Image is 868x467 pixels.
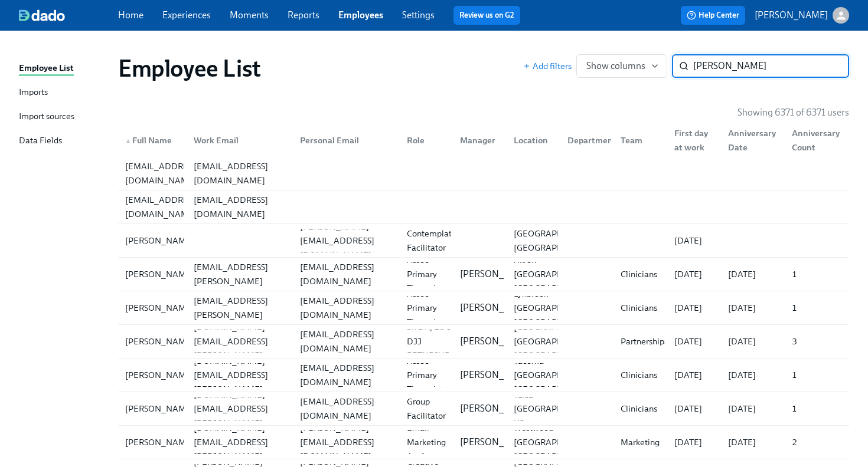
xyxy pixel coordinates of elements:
a: dado [19,9,118,21]
a: Imports [19,85,109,100]
div: SR DR, Ed & DJJ PRTNRSHPS [402,320,459,363]
div: Marketing [616,435,665,449]
a: Reports [288,9,319,21]
div: [GEOGRAPHIC_DATA], [GEOGRAPHIC_DATA] [509,226,608,255]
div: [EMAIL_ADDRESS][DOMAIN_NAME] [120,159,204,188]
div: Full Name [120,133,184,147]
div: Assoc Primary Therapist [402,253,451,295]
div: [DATE] [670,301,719,315]
div: [PERSON_NAME][PERSON_NAME][DOMAIN_NAME][EMAIL_ADDRESS][PERSON_NAME][DOMAIN_NAME][PERSON_NAME][EMA... [118,426,849,459]
div: 1 [787,301,847,315]
div: Team [616,133,665,147]
div: Personal Email [295,133,397,147]
div: Tulsa [GEOGRAPHIC_DATA] US [509,387,605,430]
a: Moments [230,9,269,21]
div: Personal Email [291,129,397,152]
p: [PERSON_NAME] [460,335,533,348]
div: [DATE] [723,301,783,315]
div: [DATE] [723,334,783,348]
div: Contemplative Facilitator [402,226,468,255]
div: [EMAIL_ADDRESS][DOMAIN_NAME] [295,294,397,322]
p: Showing 6371 of 6371 users [738,106,849,119]
div: [PERSON_NAME] [120,402,199,416]
div: [EMAIL_ADDRESS][DOMAIN_NAME] [295,361,397,389]
div: [EMAIL_ADDRESS][DOMAIN_NAME] [295,394,397,423]
div: Clinicians [616,368,665,382]
div: Imports [19,85,48,100]
div: [PERSON_NAME][DOMAIN_NAME][EMAIL_ADDRESS][PERSON_NAME][DOMAIN_NAME] [189,340,291,410]
a: Employee List [19,61,109,76]
div: [GEOGRAPHIC_DATA] [GEOGRAPHIC_DATA] [GEOGRAPHIC_DATA] [509,320,605,363]
div: 1 [787,267,847,281]
div: Assoc Primary Therapist [402,287,451,329]
div: [PERSON_NAME] [120,368,199,382]
div: Anniversary Date [719,129,783,152]
div: 2 [787,435,847,449]
a: Experiences [162,9,211,21]
div: Anniversary Count [782,129,847,152]
div: Anniversary Date [723,126,783,154]
div: [PERSON_NAME] [120,435,199,449]
div: Manager [455,133,504,147]
div: Group Facilitator [402,394,451,423]
div: [DATE] [670,402,719,416]
a: Import sources [19,110,109,124]
div: [PERSON_NAME][PERSON_NAME][EMAIL_ADDRESS][PERSON_NAME][DOMAIN_NAME][EMAIL_ADDRESS][DOMAIN_NAME]As... [118,291,849,324]
p: [PERSON_NAME] [460,301,533,314]
div: Email Marketing Analyst [402,421,451,463]
div: Employee List [19,61,74,76]
div: [EMAIL_ADDRESS][DOMAIN_NAME] [189,193,291,221]
div: [EMAIL_ADDRESS][DOMAIN_NAME] [120,193,204,221]
p: [PERSON_NAME] [755,9,828,22]
div: [EMAIL_ADDRESS][DOMAIN_NAME][EMAIL_ADDRESS][DOMAIN_NAME] [118,190,849,223]
div: Clinicians [616,301,665,315]
div: Work Email [189,133,291,147]
h1: Employee List [118,54,261,83]
a: Review us on G2 [459,9,514,21]
div: Assoc Primary Therapist [402,354,451,396]
div: [DATE] [670,233,719,248]
div: Lynbrook [GEOGRAPHIC_DATA] [GEOGRAPHIC_DATA] [509,287,605,329]
a: [PERSON_NAME][PERSON_NAME][EMAIL_ADDRESS][PERSON_NAME][DOMAIN_NAME][EMAIL_ADDRESS][DOMAIN_NAME]As... [118,291,849,325]
button: Show columns [576,54,667,78]
button: Help Center [681,6,745,25]
div: Clinicians [616,402,665,416]
div: [DATE] [670,267,719,281]
div: Team [611,129,665,152]
div: 1 [787,402,847,416]
div: Partnerships [616,334,673,348]
a: [PERSON_NAME][PERSON_NAME][DOMAIN_NAME][EMAIL_ADDRESS][PERSON_NAME][DOMAIN_NAME][PERSON_NAME][EMA... [118,426,849,459]
div: [DATE] [723,368,783,382]
button: Add filters [523,60,572,72]
div: Tacoma [GEOGRAPHIC_DATA] [GEOGRAPHIC_DATA] [509,354,605,396]
a: [EMAIL_ADDRESS][DOMAIN_NAME][EMAIL_ADDRESS][DOMAIN_NAME] [118,157,849,190]
span: Show columns [586,60,657,72]
p: [PERSON_NAME] [460,436,533,449]
p: [PERSON_NAME] [460,369,533,382]
div: [PERSON_NAME][PERSON_NAME][EMAIL_ADDRESS][DOMAIN_NAME]Contemplative Facilitator[GEOGRAPHIC_DATA],... [118,224,849,257]
a: [PERSON_NAME][PERSON_NAME][DOMAIN_NAME][EMAIL_ADDRESS][PERSON_NAME][DOMAIN_NAME][EMAIL_ADDRESS][D... [118,325,849,359]
div: [PERSON_NAME] [120,301,199,315]
div: [PERSON_NAME] [120,267,199,281]
div: [EMAIL_ADDRESS][DOMAIN_NAME] [295,327,397,356]
div: Import sources [19,110,74,124]
input: Search by name [693,54,849,78]
p: [PERSON_NAME] [460,402,533,415]
a: Settings [402,9,435,21]
a: [PERSON_NAME][PERSON_NAME][EMAIL_ADDRESS][PERSON_NAME][DOMAIN_NAME][EMAIL_ADDRESS][DOMAIN_NAME]As... [118,258,849,291]
div: Location [504,129,558,152]
div: [DATE] [670,435,719,449]
div: [PERSON_NAME][EMAIL_ADDRESS][PERSON_NAME][DOMAIN_NAME] [189,279,291,336]
div: First day at work [670,126,719,154]
button: [PERSON_NAME] [755,7,849,24]
div: [PERSON_NAME][EMAIL_ADDRESS][DOMAIN_NAME] [295,421,397,463]
div: Role [397,129,451,152]
a: [PERSON_NAME][PERSON_NAME][DOMAIN_NAME][EMAIL_ADDRESS][PERSON_NAME][DOMAIN_NAME][EMAIL_ADDRESS][D... [118,359,849,392]
div: First day at work [665,129,719,152]
div: [PERSON_NAME] [120,233,199,248]
div: Location [509,133,558,147]
div: [PERSON_NAME][EMAIL_ADDRESS][DOMAIN_NAME] [295,219,397,262]
div: [PERSON_NAME][PERSON_NAME][DOMAIN_NAME][EMAIL_ADDRESS][PERSON_NAME][DOMAIN_NAME][EMAIL_ADDRESS][D... [118,392,849,425]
